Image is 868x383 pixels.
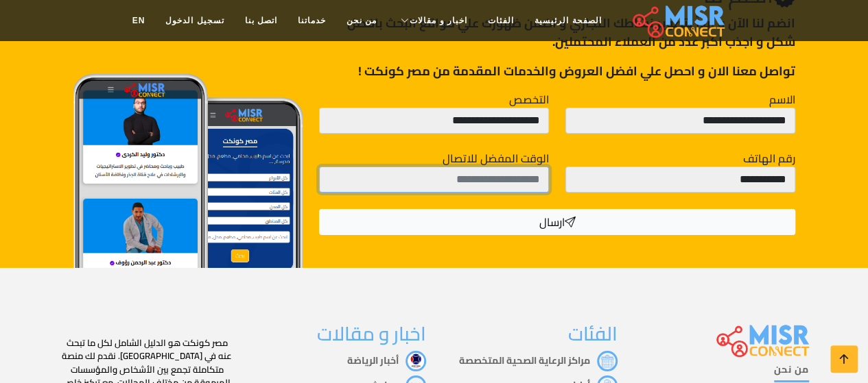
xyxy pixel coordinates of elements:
[597,351,618,371] img: مراكز الرعاية الصحية المتخصصة
[769,91,795,108] label: الاسم
[235,8,288,34] a: اتصل بنا
[319,14,795,51] p: انضم لنا اﻵن و ابدأ بتطوير نشاطك التجاري و اضمن ظهورك علي مواقع البحث بافضل شكل و اجذب اكبر عدد م...
[410,14,467,27] span: اخبار و مقالات
[319,209,795,235] button: ارسال
[336,8,387,34] a: من نحن
[459,351,618,369] a: مراكز الرعاية الصحية المتخصصة
[633,3,725,38] img: main.misr_connect
[122,8,156,34] a: EN
[406,351,426,371] img: أخبار الرياضة
[251,323,426,346] h3: اخبار و مقالات
[478,8,524,34] a: الفئات
[387,8,478,34] a: اخبار و مقالات
[443,150,549,166] label: الوقت المفضل للاتصال
[319,62,795,80] p: تواصل معنا الان و احصل علي افضل العروض والخدمات المقدمة من مصر كونكت !
[743,150,795,166] label: رقم الهاتف
[524,8,611,34] a: الصفحة الرئيسية
[716,323,808,357] img: main.misr_connect
[155,8,234,34] a: تسجيل الدخول
[443,323,618,346] h3: الفئات
[73,74,303,288] img: Join Misr Connect
[509,91,549,108] label: التخصص
[774,362,809,382] a: من نحن
[288,8,336,34] a: خدماتنا
[347,351,426,369] a: أخبار الرياضة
